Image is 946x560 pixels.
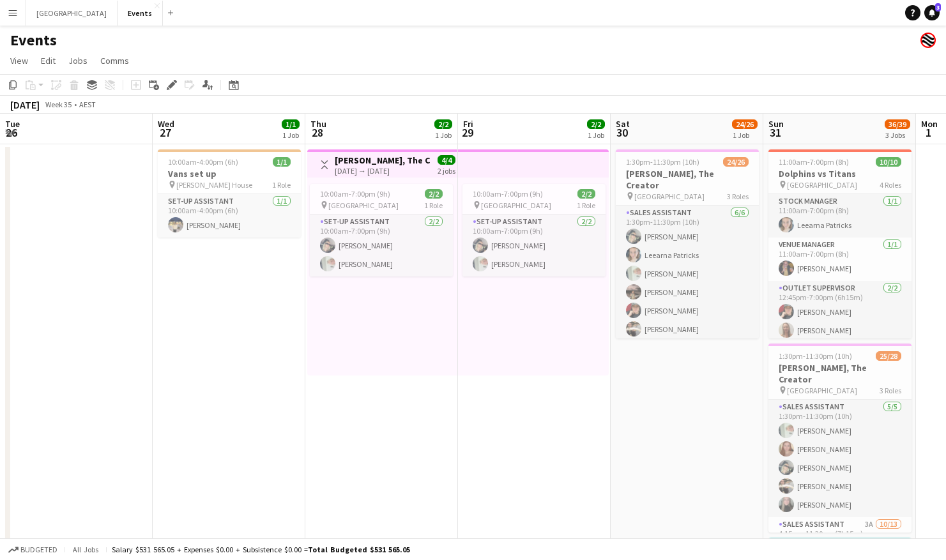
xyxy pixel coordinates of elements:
[20,545,57,554] span: Budgeted
[42,100,74,109] span: Week 35
[924,5,940,20] a: 3
[41,55,56,66] span: Edit
[100,55,129,66] span: Comms
[10,55,28,66] span: View
[95,52,134,69] a: Comms
[118,1,163,26] button: Events
[70,545,101,554] span: All jobs
[5,52,33,69] a: View
[63,52,93,69] a: Jobs
[920,33,936,48] app-user-avatar: Event Merch
[935,3,941,11] span: 3
[308,545,410,554] span: Total Budgeted $531 565.05
[68,55,88,66] span: Jobs
[112,545,410,554] div: Salary $531 565.05 + Expenses $0.00 + Subsistence $0.00 =
[6,543,59,557] button: Budgeted
[10,31,57,50] h1: Events
[10,98,40,111] div: [DATE]
[36,52,61,69] a: Edit
[79,100,96,109] div: AEST
[26,1,118,26] button: [GEOGRAPHIC_DATA]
